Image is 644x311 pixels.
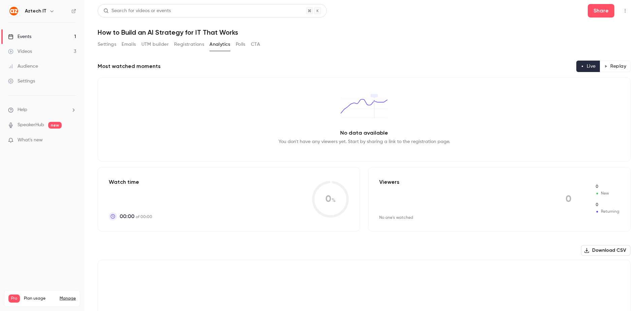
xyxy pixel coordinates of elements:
button: CTA [251,39,260,50]
p: Viewers [379,178,399,186]
span: Returning [595,209,619,215]
img: Aztech IT [8,6,19,16]
span: New [595,184,619,190]
button: Polls [236,39,246,50]
button: Analytics [210,39,230,50]
div: Settings [8,78,35,84]
button: Live [576,61,600,72]
li: help-dropdown-opener [8,106,76,113]
button: Emails [122,39,136,50]
a: Manage [60,296,76,301]
div: Videos [8,48,32,55]
div: Audience [8,63,38,70]
span: New [595,191,619,197]
p: You don't have any viewers yet. Start by sharing a link to the registration page. [279,138,450,145]
h1: How to Build an AI Strategy for IT That Works [98,28,631,36]
h6: Aztech IT [25,8,46,14]
button: Registrations [174,39,204,50]
p: No data available [340,129,388,137]
span: Pro [8,295,20,303]
span: What's new [18,137,43,144]
span: Returning [595,202,619,208]
a: SpeakerHub [18,122,44,129]
div: Events [8,33,31,40]
span: Help [18,106,27,113]
button: UTM builder [141,39,169,50]
h2: Most watched moments [98,62,161,70]
p: of 00:00 [120,212,152,220]
div: Search for videos or events [103,7,171,14]
button: Share [588,4,614,18]
button: Download CSV [581,245,631,256]
div: No one's watched [379,215,413,220]
button: Replay [600,61,631,72]
span: Plan usage [24,296,56,301]
button: Settings [98,39,116,50]
span: 00:00 [120,212,134,220]
p: Watch time [109,178,152,186]
span: new [48,122,62,129]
